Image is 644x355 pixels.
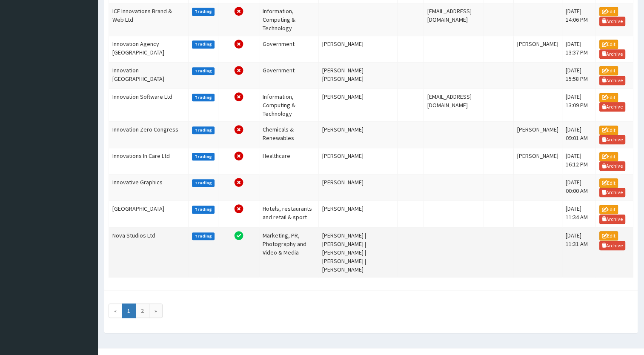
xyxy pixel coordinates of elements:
td: [PERSON_NAME] [318,36,397,62]
a: Archive [599,49,626,59]
td: Information, Computing & Technology [259,3,319,36]
span: « [109,303,122,318]
td: Information, Computing & Technology [259,89,319,121]
td: [DATE] 14:06 PM [562,3,595,36]
td: Government [259,62,319,89]
td: [PERSON_NAME] [318,89,397,121]
a: Edit [599,205,618,214]
a: Edit [599,40,618,49]
td: [DATE] 11:34 AM [562,201,595,227]
td: Marketing, PR, Photography and Video & Media [259,227,319,277]
td: Innovative Graphics [109,175,189,201]
td: Hotels, restaurants and retail & sport [259,201,319,227]
td: [PERSON_NAME] [318,201,397,227]
td: Innovation Zero Congress [109,121,189,148]
td: [PERSON_NAME] [513,121,562,148]
label: Trading [192,94,215,101]
label: Trading [192,8,215,15]
td: [EMAIL_ADDRESS][DOMAIN_NAME] [424,3,484,36]
a: Edit [599,231,618,240]
a: Archive [599,161,626,171]
a: Edit [599,66,618,75]
a: Archive [599,17,626,26]
a: Edit [599,178,618,188]
td: Nova Studios Ltd [109,227,189,277]
a: Edit [599,7,618,16]
td: [PERSON_NAME] [PERSON_NAME] [318,62,397,89]
td: Innovation [GEOGRAPHIC_DATA] [109,62,189,89]
td: Innovation Software Ltd [109,89,189,121]
a: Edit [599,126,618,135]
td: [DATE] 13:37 PM [562,36,595,62]
a: Archive [599,135,626,144]
a: Archive [599,188,626,197]
td: Chemicals & Renewables [259,121,319,148]
td: [DATE] 16:12 PM [562,148,595,175]
label: Trading [192,206,215,213]
label: Trading [192,40,215,48]
td: [DATE] 15:58 PM [562,62,595,89]
td: [PERSON_NAME] [318,175,397,201]
td: Government [259,36,319,62]
td: ICE Innovations Brand & Web Ltd [109,3,189,36]
a: Archive [599,215,626,224]
span: 1 [122,303,136,318]
td: Innovations In Care Ltd [109,148,189,175]
label: Trading [192,179,215,187]
a: Edit [599,93,618,102]
a: Archive [599,102,626,112]
label: Trading [192,153,215,160]
label: Trading [192,67,215,75]
a: Archive [599,241,626,250]
a: Archive [599,76,626,85]
td: [EMAIL_ADDRESS][DOMAIN_NAME] [424,89,484,121]
td: [GEOGRAPHIC_DATA] [109,201,189,227]
td: [PERSON_NAME] [318,148,397,175]
td: [PERSON_NAME] [318,121,397,148]
td: [PERSON_NAME] [513,148,562,175]
td: Healthcare [259,148,319,175]
label: Trading [192,126,215,134]
td: [PERSON_NAME] | [PERSON_NAME] | [PERSON_NAME] | [PERSON_NAME] | [PERSON_NAME] [318,227,397,277]
label: Trading [192,232,215,240]
a: Edit [599,152,618,161]
td: [DATE] 09:01 AM [562,121,595,148]
td: [DATE] 11:31 AM [562,227,595,277]
td: [DATE] 00:00 AM [562,175,595,201]
td: [PERSON_NAME] [513,36,562,62]
td: Innovation Agency [GEOGRAPHIC_DATA] [109,36,189,62]
a: » [149,303,163,318]
a: 2 [135,303,149,318]
td: [DATE] 13:09 PM [562,89,595,121]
